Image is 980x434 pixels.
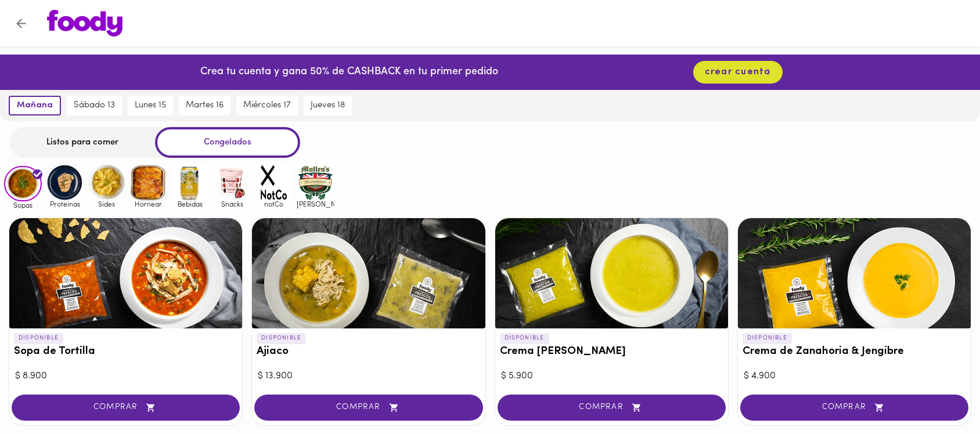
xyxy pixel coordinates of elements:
[67,96,122,115] button: sábado 13
[10,127,155,158] div: Listos para comer
[501,370,722,383] div: $ 5.900
[755,403,954,413] span: COMPRAR
[500,333,549,343] p: DISPONIBLE
[14,346,237,358] h3: Sopa de Tortilla
[257,333,306,343] p: DISPONIBLE
[269,403,468,413] span: COMPRAR
[9,218,242,328] div: Sopa de Tortilla
[129,200,167,208] span: Hornear
[129,164,167,201] img: Hornear
[297,164,334,201] img: mullens
[186,100,224,111] span: martes 16
[913,367,968,422] iframe: Messagebird Livechat Widget
[171,164,209,201] img: Bebidas
[693,61,783,84] button: crear cuenta
[705,67,771,78] span: crear cuenta
[179,96,230,115] button: martes 16
[738,218,971,328] div: Crema de Zanahoria & Jengibre
[12,395,240,421] button: COMPRAR
[4,166,42,202] img: Sopas
[88,200,125,208] span: Sides
[135,100,166,111] span: lunes 15
[743,333,792,343] p: DISPONIBLE
[46,164,84,201] img: Proteinas
[500,346,723,358] h3: Crema [PERSON_NAME]
[17,100,53,111] span: mañana
[47,10,123,37] img: logo.png
[236,96,298,115] button: miércoles 17
[254,395,482,421] button: COMPRAR
[14,333,63,343] p: DISPONIBLE
[252,218,485,328] div: Ajiaco
[7,9,35,38] button: Volver
[512,403,711,413] span: COMPRAR
[4,201,42,209] span: Sopas
[155,127,300,158] div: Congelados
[128,96,173,115] button: lunes 15
[9,96,61,115] button: mañana
[744,370,965,383] div: $ 4.900
[171,200,209,208] span: Bebidas
[740,395,968,421] button: COMPRAR
[74,100,115,111] span: sábado 13
[311,100,345,111] span: jueves 18
[255,164,293,201] img: notCo
[495,218,728,328] div: Crema del Huerto
[15,370,236,383] div: $ 8.900
[255,200,293,208] span: notCo
[304,96,352,115] button: jueves 18
[257,346,480,358] h3: Ajiaco
[258,370,479,383] div: $ 13.900
[88,164,125,201] img: Sides
[213,200,251,208] span: Snacks
[743,346,966,358] h3: Crema de Zanahoria & Jengibre
[297,200,334,208] span: [PERSON_NAME]
[26,403,225,413] span: COMPRAR
[498,395,726,421] button: COMPRAR
[46,200,84,208] span: Proteinas
[243,100,291,111] span: miércoles 17
[200,65,498,80] p: Crea tu cuenta y gana 50% de CASHBACK en tu primer pedido
[213,164,251,201] img: Snacks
